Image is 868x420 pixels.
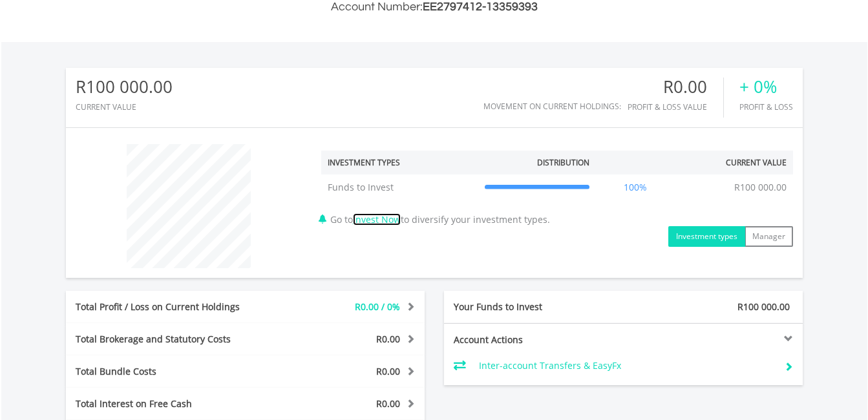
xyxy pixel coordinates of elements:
td: Funds to Invest [321,174,478,200]
div: Total Brokerage and Statutory Costs [66,333,275,346]
div: Profit & Loss Value [628,103,723,111]
div: Total Profit / Loss on Current Holdings [66,300,275,313]
a: Invest Now [353,213,401,226]
th: Investment Types [321,151,478,174]
span: R0.00 [376,365,400,377]
td: Inter-account Transfers & EasyFx [479,356,774,375]
div: R100 000.00 [76,78,173,96]
div: Total Interest on Free Cash [66,397,275,410]
div: Profit & Loss [739,103,793,111]
span: EE2797412-13359393 [423,1,538,13]
span: R0.00 / 0% [355,300,400,313]
span: R0.00 [376,333,400,345]
button: Manager [745,226,793,247]
div: Account Actions [444,333,624,346]
div: + 0% [739,78,793,96]
span: R0.00 [376,397,400,410]
div: CURRENT VALUE [76,103,173,111]
th: Current Value [675,151,793,174]
div: Your Funds to Invest [444,300,624,313]
div: Go to to diversify your investment types. [312,138,803,247]
span: R100 000.00 [737,300,790,313]
div: Movement on Current Holdings: [483,102,621,110]
div: R0.00 [628,78,723,96]
div: Distribution [537,157,589,168]
td: R100 000.00 [728,174,793,200]
div: Total Bundle Costs [66,365,275,378]
td: 100% [596,174,675,200]
button: Investment types [668,226,745,247]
